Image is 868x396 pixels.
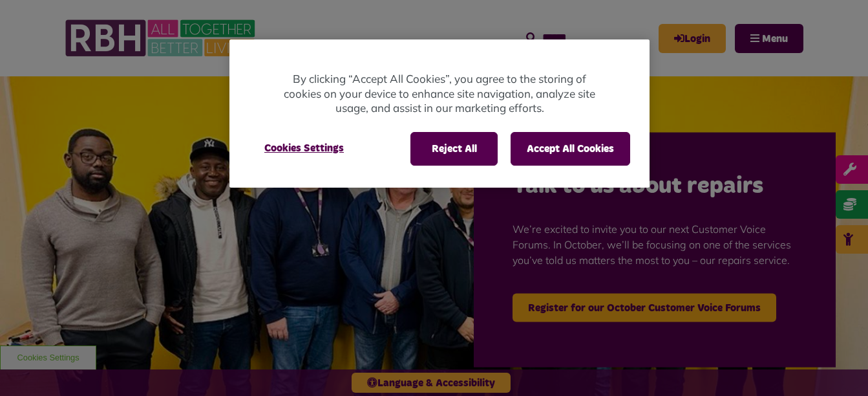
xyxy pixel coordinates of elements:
[229,39,650,188] div: Privacy
[511,132,630,166] button: Accept All Cookies
[229,39,650,188] div: Cookie banner
[410,132,498,166] button: Reject All
[249,132,359,164] button: Cookies Settings
[281,72,598,116] p: By clicking “Accept All Cookies”, you agree to the storing of cookies on your device to enhance s...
